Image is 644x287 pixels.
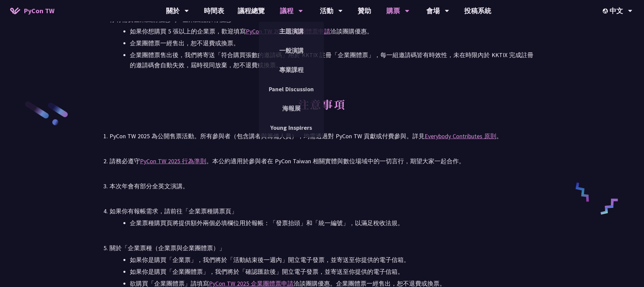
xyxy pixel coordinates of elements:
a: Everybody Contributes 原則 [425,132,496,140]
div: 請務必遵守 。本公約適用於參與者在 PyCon Taiwan 相關實體與數位場域中的一切言行，期望大家一起合作。 [110,156,534,166]
a: 海報展 [259,100,324,116]
li: 企業團體票售出後，我們將寄送「符合購買張數的邀請碼」用於 KKTIX 註冊「企業團體票」，每一組邀請碼皆有時效性，未在時限內於 KKTIX 完成註冊的邀請碼會自動失效，屆時視同放棄，恕不退費或換票。 [130,50,534,70]
a: Panel Discussion [259,81,324,97]
a: PyCon TW [3,2,61,19]
a: 專業課程 [259,62,324,78]
a: 一般演講 [259,43,324,58]
a: Young Inspirers [259,120,324,136]
div: 關於「企業票種（企業票與企業團體票）」 [110,243,534,253]
h2: 注意事項 [110,91,534,128]
div: PyCon TW 2025 為公開售票活動。所有參與者（包含講者與籌備人員），均需透過對 PyCon TW 貢獻或付費參與。詳見 。 [110,131,534,141]
li: 如果你是購買「企業票」，我們將於「活動結束後一週內」開立電子發票，並寄送至你提供的電子信箱。 [130,255,534,265]
div: 本次年會有部分全英文演講。 [110,181,534,191]
li: 如果你想購買 5 張以上的企業票，歡迎填寫 洽談團購優惠。 [130,26,534,37]
span: PyCon TW [24,6,54,16]
li: 企業票種購買頁將提供額外兩個必填欄位用於報帳：「發票抬頭」和「統一編號」，以滿足稅收法規。 [130,218,534,228]
img: Home icon of PyCon TW 2025 [10,7,20,14]
a: PyCon TW 2025 企業團體票申請 [246,27,330,35]
img: Locale Icon [603,8,610,14]
a: 主題演講 [259,23,324,39]
li: 如果你是購買「企業團體票」，我們將於「確認匯款後」開立電子發票，並寄送至你提供的電子信箱。 [130,267,534,277]
li: 企業團體票一經售出，恕不退費或換票。 [130,38,534,48]
div: 如果你有報帳需求，請前往「企業票種購票頁」 [110,206,534,216]
a: PyCon TW 2025 行為準則 [140,157,206,165]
